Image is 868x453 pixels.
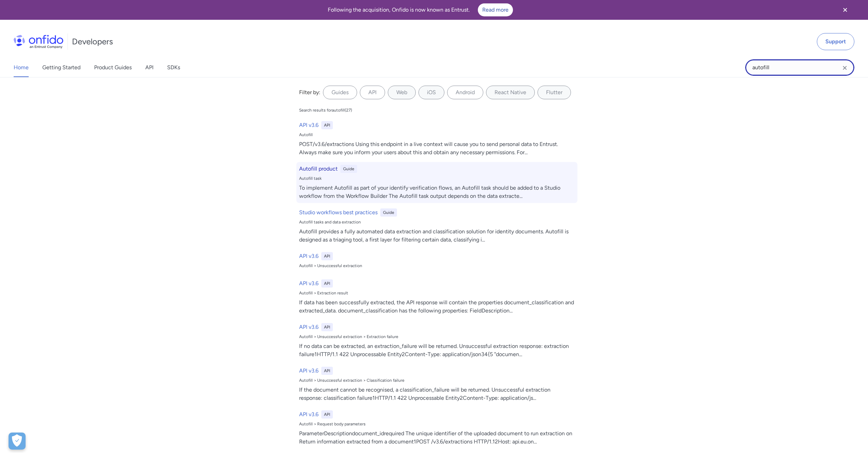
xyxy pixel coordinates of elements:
[299,386,575,402] div: If the document cannot be recognised, a classification_failure will be returned. Unsuccessful ext...
[323,86,357,99] label: Guides
[167,58,180,77] a: SDKs
[14,58,29,77] a: Home
[299,88,320,97] div: Filter by:
[360,86,385,99] label: API
[340,165,357,173] div: Guide
[380,208,397,217] div: Guide
[296,408,577,449] a: API v3.6APIAutofill > Request body parametersParameterDescriptiondocument_idrequired The unique i...
[72,36,113,47] h1: Developers
[299,263,575,268] div: Autofill > Unsuccessful extraction
[9,433,26,450] div: Cookie Preferences
[145,58,153,77] a: API
[296,162,577,203] a: Autofill productGuideAutofill taskTo implement Autofill as part of your identify verification flo...
[841,64,849,72] svg: Clear search field button
[299,140,575,157] div: POST/v3.6/extractions Using this endpoint in a live context will cause you to send personal data ...
[299,279,319,288] h6: API v3.6
[299,107,352,113] div: Search results for autofill ( 27 )
[94,58,132,77] a: Product Guides
[299,132,575,137] div: Autofill
[833,1,858,18] button: Close banner
[321,323,333,331] div: API
[817,33,854,50] a: Support
[299,334,575,339] div: Autofill > Unsuccessful extraction > Extraction failure
[321,367,333,375] div: API
[296,277,577,318] a: API v3.6APIAutofill > Extraction resultIf data has been successfully extracted, the API response ...
[296,118,577,159] a: API v3.6APIAutofillPOST/v3.6/extractions Using this endpoint in a live context will cause you to ...
[388,86,416,99] label: Web
[299,252,319,260] h6: API v3.6
[299,290,575,296] div: Autofill > Extraction result
[299,429,575,446] div: ParameterDescriptiondocument_idrequired The unique identifier of the uploaded document to run ext...
[299,367,319,375] h6: API v3.6
[299,184,575,200] div: To implement Autofill as part of your identify verification flows, an Autofill task should be add...
[745,59,854,76] input: Onfido search input field
[486,86,535,99] label: React Native
[299,228,575,244] div: Autofill provides a fully automated data extraction and classification solution for identity docu...
[538,86,571,99] label: Flutter
[447,86,483,99] label: Android
[299,165,338,173] h6: Autofill product
[299,342,575,359] div: If no data can be extracted, an extraction_failure will be returned. Unsuccessful extraction resp...
[418,86,444,99] label: iOS
[9,433,26,450] button: Open Preferences
[299,121,319,129] h6: API v3.6
[841,6,849,14] svg: Close banner
[321,121,333,129] div: API
[14,35,63,48] img: Onfido Logo
[321,252,333,260] div: API
[299,176,575,181] div: Autofill task
[299,421,575,427] div: Autofill > Request body parameters
[299,298,575,315] div: If data has been successfully extracted, the API response will contain the properties document_cl...
[8,3,833,16] div: Following the acquisition, Onfido is now known as Entrust.
[299,208,378,217] h6: Studio workflows best practices
[299,410,319,419] h6: API v3.6
[296,320,577,361] a: API v3.6APIAutofill > Unsuccessful extraction > Extraction failureIf no data can be extracted, an...
[296,249,577,274] a: API v3.6APIAutofill > Unsuccessful extraction
[299,378,575,383] div: Autofill > Unsuccessful extraction > Classification failure
[321,279,333,288] div: API
[296,206,577,247] a: Studio workflows best practicesGuideAutofill tasks and data extractionAutofill provides a fully a...
[299,323,319,331] h6: API v3.6
[299,219,575,225] div: Autofill tasks and data extraction
[321,410,333,419] div: API
[296,364,577,405] a: API v3.6APIAutofill > Unsuccessful extraction > Classification failureIf the document cannot be r...
[478,3,513,16] a: Read more
[42,58,80,77] a: Getting Started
